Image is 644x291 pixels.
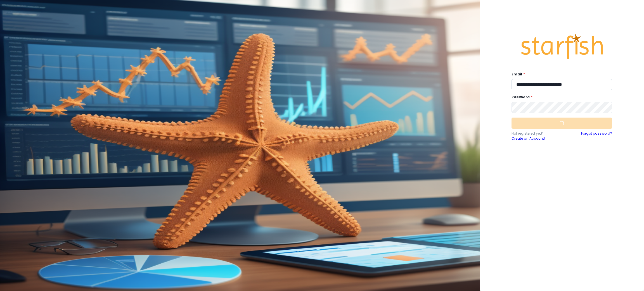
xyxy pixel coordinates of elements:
img: Logo.42cb71d561138c82c4ab.png [520,29,604,64]
p: Not registered yet? [512,131,562,136]
a: Forgot password? [581,131,612,141]
label: Email [512,72,609,77]
a: Create an Account! [512,136,562,141]
label: Password [512,95,609,100]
